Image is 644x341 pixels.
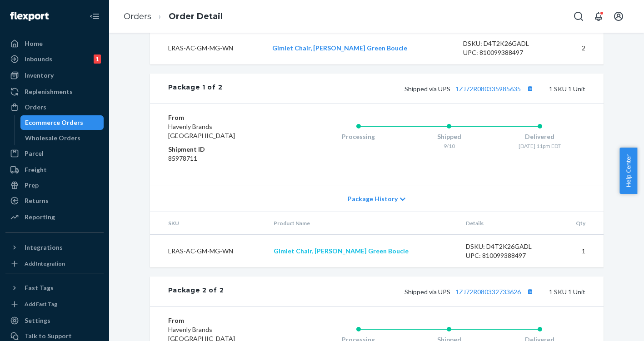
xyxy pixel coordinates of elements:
a: Inventory [5,68,104,83]
a: Ecommerce Orders [20,115,104,130]
button: Open account menu [609,7,628,25]
a: Add Fast Tag [5,299,104,310]
div: Wholesale Orders [25,133,80,143]
button: Open Search Box [569,7,588,25]
div: UPC: 810099388497 [466,251,551,260]
dd: 85978711 [168,154,277,163]
div: Inventory [25,71,54,80]
div: Inbounds [25,54,52,64]
span: Package History [348,194,398,203]
a: 1ZJ72R080335985635 [455,85,521,93]
div: Add Fast Tag [25,300,57,308]
a: Replenishments [5,84,104,99]
button: Help Center [619,148,637,194]
th: Product Name [266,212,459,235]
a: Wholesale Orders [20,131,104,145]
div: Talk to Support [25,331,72,341]
a: 1ZJ72R080332733626 [455,288,521,296]
th: Details [459,212,559,235]
a: Home [5,36,104,51]
a: Orders [5,100,104,114]
dt: From [168,113,277,122]
div: [DATE] 11pm EDT [494,142,585,150]
a: Freight [5,163,104,177]
td: LRAS-AC-GM-MG-WN [150,31,265,64]
div: 9/10 [404,142,494,150]
button: Fast Tags [5,281,104,295]
a: Orders [124,11,151,21]
th: SKU [150,212,266,235]
button: Copy tracking number [524,286,536,297]
a: Gimlet Chair, [PERSON_NAME] Green Boucle [274,247,409,255]
td: 2 [556,31,604,64]
div: Prep [25,181,39,190]
div: Package 1 of 2 [168,83,223,94]
button: Close Navigation [85,7,104,25]
span: Havenly Brands [GEOGRAPHIC_DATA] [168,123,235,139]
div: DSKU: D4T2K26GADL [463,39,549,48]
button: Open notifications [589,7,608,25]
ol: breadcrumbs [116,3,230,30]
th: Qty [558,212,603,235]
div: Shipped [404,132,494,141]
a: Settings [5,313,104,328]
button: Copy tracking number [524,83,536,94]
div: Home [25,39,43,48]
a: Order Detail [169,11,223,21]
div: Reporting [25,213,55,222]
div: Returns [25,196,49,205]
a: Inbounds1 [5,52,104,66]
div: Integrations [25,243,63,252]
a: Add Integration [5,258,104,269]
a: Parcel [5,146,104,161]
a: Gimlet Chair, [PERSON_NAME] Green Boucle [272,44,407,52]
div: 1 SKU 1 Unit [224,286,585,297]
dt: Shipment ID [168,145,277,154]
div: Package 2 of 2 [168,286,224,297]
a: Returns [5,193,104,208]
div: Ecommerce Orders [25,118,83,127]
td: 1 [558,234,603,267]
dt: From [168,316,277,325]
div: UPC: 810099388497 [463,48,549,57]
div: Processing [313,132,404,141]
div: Freight [25,165,47,174]
div: Add Integration [25,260,65,267]
div: Settings [25,316,50,325]
td: LRAS-AC-GM-MG-WN [150,234,266,267]
span: Shipped via UPS [404,85,536,93]
a: Reporting [5,210,104,224]
div: 1 [94,54,101,64]
span: Shipped via UPS [404,288,536,296]
div: 1 SKU 1 Unit [222,83,585,94]
button: Integrations [5,240,104,255]
a: Prep [5,178,104,193]
div: Parcel [25,149,44,158]
div: DSKU: D4T2K26GADL [466,242,551,251]
div: Delivered [494,132,585,141]
div: Replenishments [25,87,73,96]
div: Fast Tags [25,283,54,292]
div: Orders [25,103,46,112]
img: Flexport logo [10,12,49,21]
